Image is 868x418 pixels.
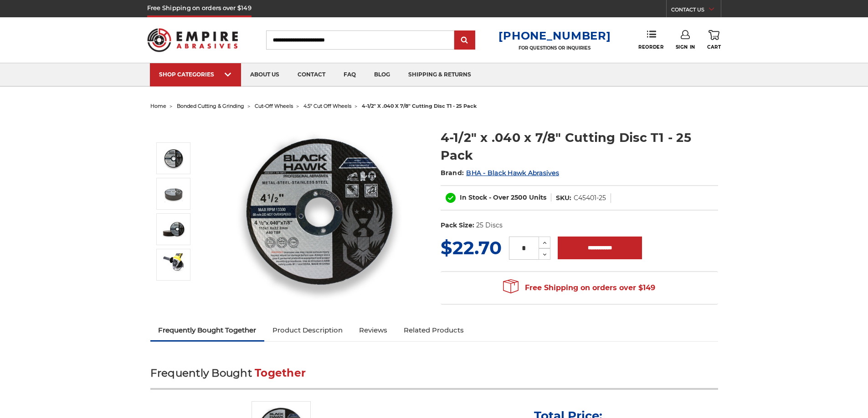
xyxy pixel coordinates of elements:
img: Ultra-thin 4.5-inch metal cut-off disc T1 on angle grinder for precision metal cutting. [162,253,185,276]
dd: 25 Discs [476,221,503,230]
p: FOR QUESTIONS OR INQUIRIES [498,45,611,51]
img: Empire Abrasives [147,22,238,58]
span: In Stock [460,193,487,201]
span: Brand: [441,169,464,177]
span: Free Shipping on orders over $149 [503,279,655,297]
dt: SKU: [556,193,571,203]
a: Cart [707,30,721,50]
a: Frequently Bought Together [150,320,265,340]
span: 2500 [511,193,527,201]
img: 4-1/2" super thin cut off wheel for fast metal cutting and minimal kerf [162,147,185,170]
dd: C45401-25 [574,193,606,203]
a: bonded cutting & grinding [177,103,244,109]
a: cut-off wheels [255,103,293,109]
a: blog [365,63,399,86]
span: Units [529,193,546,201]
span: Frequently Bought [150,367,252,379]
a: Reviews [351,320,395,340]
a: Product Description [264,320,351,340]
span: Reorder [638,44,663,50]
a: about us [241,63,288,86]
a: Reorder [638,30,663,50]
a: faq [334,63,365,86]
span: - Over [489,193,509,201]
span: Together [255,367,306,379]
a: CONTACT US [671,5,721,17]
h1: 4-1/2" x .040 x 7/8" Cutting Disc T1 - 25 Pack [441,129,718,164]
span: $22.70 [441,237,502,259]
a: contact [288,63,334,86]
a: BHA - Black Hawk Abrasives [466,169,559,177]
img: BHA 25 pack of type 1 flat cut off wheels, 4.5 inch diameter [162,182,185,205]
span: Cart [707,44,721,50]
img: 4.5" x .040" cutting wheel for metal and stainless steel [162,218,185,241]
a: Related Products [395,320,472,340]
a: 4.5" cut off wheels [303,103,351,109]
dt: Pack Size: [441,221,474,230]
span: 4-1/2" x .040 x 7/8" cutting disc t1 - 25 pack [362,103,477,109]
a: home [150,103,166,109]
a: [PHONE_NUMBER] [498,29,611,42]
span: Sign In [676,44,695,50]
img: 4-1/2" super thin cut off wheel for fast metal cutting and minimal kerf [228,119,411,301]
div: SHOP CATEGORIES [159,71,232,78]
input: Submit [456,31,474,50]
a: shipping & returns [399,63,480,86]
